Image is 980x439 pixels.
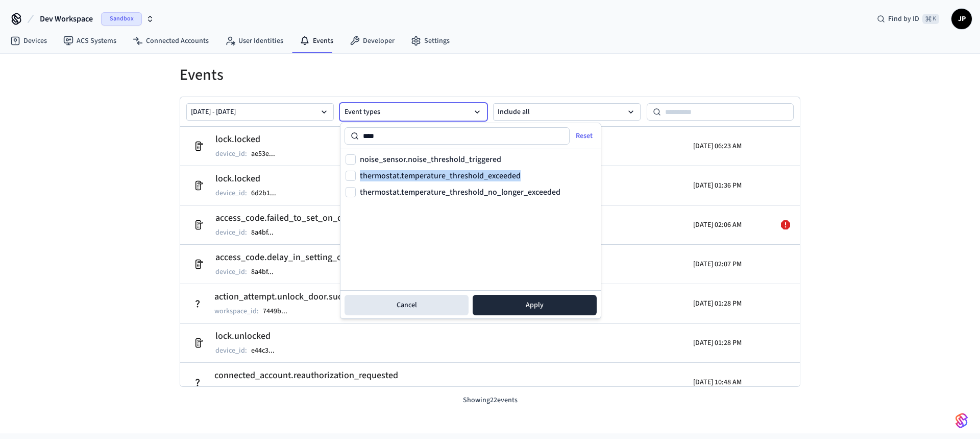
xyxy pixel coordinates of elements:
[249,226,284,239] button: 8a4bf...
[249,187,286,199] button: 6d2b1...
[186,103,334,121] button: [DATE] - [DATE]
[922,14,939,24] span: ⌘ K
[249,266,284,278] button: 8a4bf...
[403,32,458,50] a: Settings
[360,172,521,180] label: thermostat.temperature_threshold_exceeded
[249,148,285,160] button: ae53e...
[693,298,742,309] p: [DATE] 01:28 PM
[214,368,398,383] h2: connected_account.reauthorization_requested
[215,149,247,159] p: device_id :
[180,395,800,406] p: Showing 22 events
[951,9,972,29] button: JP
[360,155,501,164] label: noise_sensor.noise_threshold_triggered
[360,188,560,196] label: thermostat.temperature_threshold_no_longer_exceeded
[345,295,469,315] button: Cancel
[214,385,259,395] p: workspace_id :
[215,267,247,277] p: device_id :
[215,227,247,238] p: device_id :
[249,344,285,357] button: e44c3...
[261,384,298,396] button: 7449b...
[2,32,55,50] a: Devices
[693,338,742,348] p: [DATE] 01:28 PM
[215,132,285,147] h2: lock.locked
[341,32,403,50] a: Developer
[261,305,298,317] button: 7449b...
[955,412,968,429] img: SeamLogoGradient.69752ec5.svg
[291,32,341,50] a: Events
[55,32,125,50] a: ACS Systems
[215,172,286,186] h2: lock.locked
[180,66,800,84] h1: Events
[215,329,285,343] h2: lock.unlocked
[215,345,247,356] p: device_id :
[568,128,603,144] button: Reset
[693,141,742,151] p: [DATE] 06:23 AM
[493,103,641,121] button: Include all
[473,295,597,315] button: Apply
[693,259,742,269] p: [DATE] 02:07 PM
[40,13,93,25] span: Dev Workspace
[215,250,377,265] h2: access_code.delay_in_setting_on_device
[214,290,370,304] h2: action_attempt.unlock_door.succeeded
[340,103,487,121] button: Event types
[693,377,742,387] p: [DATE] 10:48 AM
[125,32,217,50] a: Connected Accounts
[215,188,247,198] p: device_id :
[215,211,363,225] h2: access_code.failed_to_set_on_device
[217,32,291,50] a: User Identities
[869,10,947,28] div: Find by ID⌘ K
[952,10,971,28] span: JP
[888,14,919,24] span: Find by ID
[214,306,259,316] p: workspace_id :
[101,12,142,26] span: Sandbox
[693,220,742,230] p: [DATE] 02:06 AM
[693,180,742,191] p: [DATE] 01:36 PM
